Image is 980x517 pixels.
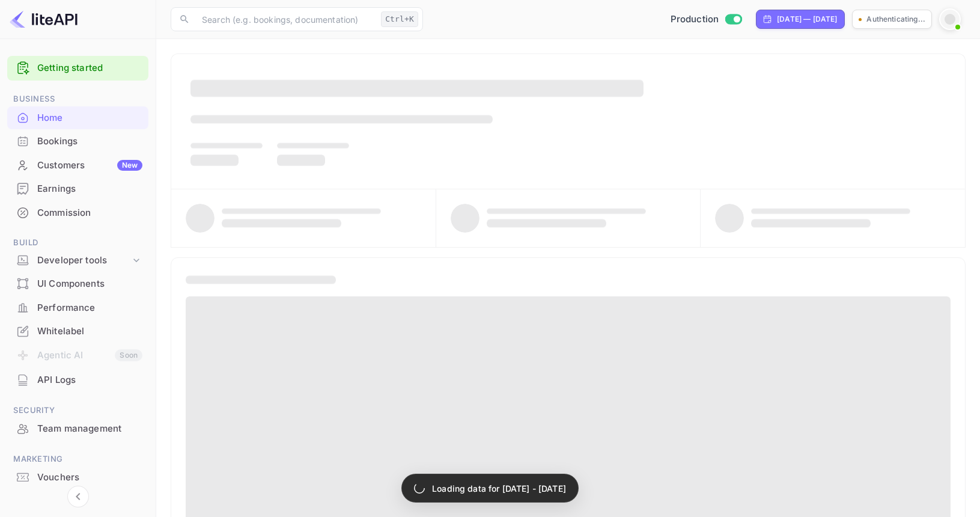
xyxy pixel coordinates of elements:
[37,325,142,338] div: Whitelabel
[37,373,142,387] div: API Logs
[7,201,148,224] a: Commission
[866,14,925,25] p: Authenticating...
[117,160,142,171] div: New
[37,301,142,315] div: Performance
[777,14,837,25] div: [DATE] — [DATE]
[671,13,719,26] span: Production
[37,206,142,220] div: Commission
[7,404,148,417] span: Security
[7,320,148,343] div: Whitelabel
[37,159,142,173] div: Customers
[381,11,418,27] div: Ctrl+K
[7,250,148,271] div: Developer tools
[7,106,148,130] div: Home
[7,236,148,249] span: Build
[37,422,142,436] div: Team management
[7,466,148,488] a: Vouchers
[7,296,148,320] div: Performance
[7,453,148,466] span: Marketing
[7,296,148,319] a: Performance
[37,61,142,75] a: Getting started
[10,10,78,29] img: LiteAPI logo
[7,201,148,225] div: Commission
[666,13,747,26] div: Switch to Sandbox mode
[7,272,148,296] div: UI Components
[37,254,130,268] div: Developer tools
[37,111,142,125] div: Home
[7,130,148,153] div: Bookings
[37,471,142,485] div: Vouchers
[7,369,148,391] a: API Logs
[7,369,148,392] div: API Logs
[37,182,142,196] div: Earnings
[7,177,148,200] a: Earnings
[7,106,148,129] a: Home
[7,272,148,295] a: UI Components
[7,320,148,342] a: Whitelabel
[37,277,142,291] div: UI Components
[7,93,148,106] span: Business
[756,10,845,29] div: Click to change the date range period
[7,417,148,439] a: Team management
[195,7,376,31] input: Search (e.g. bookings, documentation)
[67,486,89,507] button: Collapse navigation
[7,154,148,176] a: CustomersNew
[432,482,566,495] p: Loading data for [DATE] - [DATE]
[37,135,142,148] div: Bookings
[7,466,148,489] div: Vouchers
[7,130,148,152] a: Bookings
[7,56,148,81] div: Getting started
[7,417,148,441] div: Team management
[7,154,148,177] div: CustomersNew
[7,177,148,201] div: Earnings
